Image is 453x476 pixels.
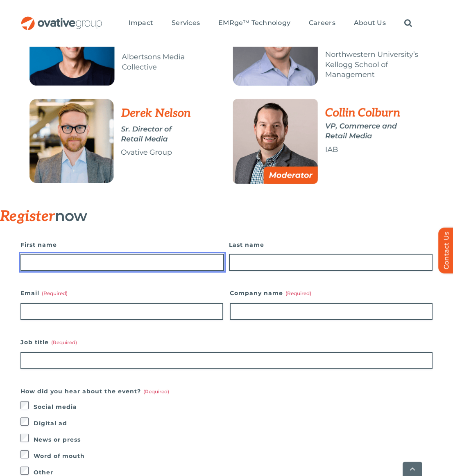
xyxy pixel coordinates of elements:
[42,290,68,296] span: (Required)
[354,19,386,28] a: About Us
[20,287,223,299] label: Email
[309,19,335,28] a: Careers
[20,336,433,348] label: Job title
[309,19,335,27] span: Careers
[34,434,433,445] label: News or press
[34,417,433,429] label: Digital ad
[172,19,200,27] span: Services
[230,287,433,299] label: Company name
[129,19,153,27] span: Impact
[404,19,412,28] a: Search
[129,19,153,28] a: Impact
[51,339,77,345] span: (Required)
[129,10,412,36] nav: Menu
[218,19,290,27] span: EMRge™ Technology
[20,386,169,397] legend: How did you hear about the event?
[218,19,290,28] a: EMRge™ Technology
[20,239,224,250] label: First name
[285,290,311,296] span: (Required)
[354,19,386,27] span: About Us
[34,401,433,413] label: Social media
[172,19,200,28] a: Services
[34,450,433,462] label: Word of mouth
[229,239,433,250] label: Last name
[143,388,169,395] span: (Required)
[20,16,103,23] a: OG_Full_horizontal_RGB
